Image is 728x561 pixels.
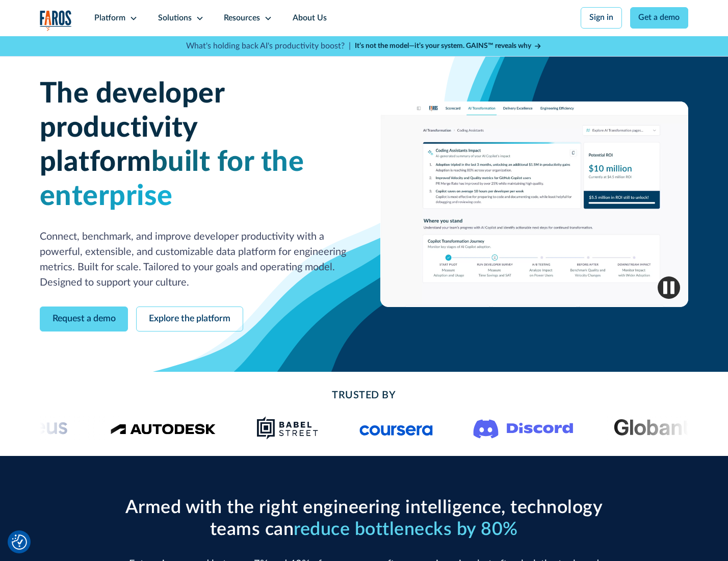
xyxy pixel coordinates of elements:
[12,534,27,550] button: Cookie Settings
[658,276,680,299] img: Pause video
[581,7,622,29] a: Sign in
[40,10,72,31] img: Logo of the analytics and reporting company Faros.
[136,307,243,331] a: Explore the platform
[40,148,304,211] span: built for the enterprise
[121,388,607,403] h2: Trusted By
[630,7,689,29] a: Get a demo
[158,12,192,24] div: Solutions
[12,534,27,550] img: Revisit consent button
[40,307,128,331] a: Request a demo
[40,10,72,31] a: home
[186,40,351,53] p: What's holding back AI's productivity boost? |
[359,420,433,436] img: Logo of the online learning platform Coursera.
[224,12,260,24] div: Resources
[111,421,216,435] img: Logo of the design software company Autodesk.
[40,77,348,213] h1: The developer productivity platform
[40,229,348,290] p: Connect, benchmark, and improve developer productivity with a powerful, extensible, and customiza...
[355,42,531,49] strong: It’s not the model—it’s your system. GAINS™ reveals why
[294,520,518,539] span: reduce bottlenecks by 80%
[256,416,319,440] img: Babel Street logo png
[355,41,542,52] a: It’s not the model—it’s your system. GAINS™ reveals why
[121,497,607,541] h2: Armed with the right engineering intelligence, technology teams can
[473,417,573,439] img: Logo of the communication platform Discord.
[94,12,125,24] div: Platform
